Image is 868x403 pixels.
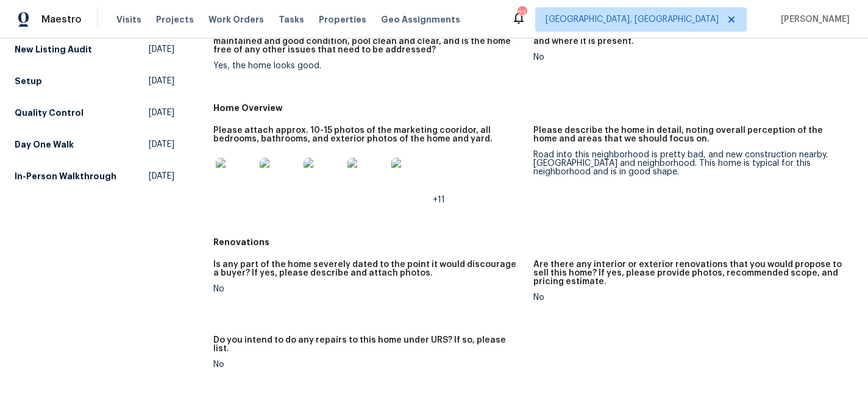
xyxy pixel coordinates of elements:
[213,360,524,369] div: No
[15,43,92,55] h5: New Listing Audit
[156,13,194,26] span: Projects
[213,336,524,353] h5: Do you intend to do any repairs to this home under URS? If so, please list.
[41,13,82,26] span: Maestro
[15,165,174,187] a: In-Person Walkthrough[DATE]
[15,75,42,87] h5: Setup
[546,13,719,26] span: [GEOGRAPHIC_DATA], [GEOGRAPHIC_DATA]
[213,62,524,70] div: Yes, the home looks good.
[213,260,524,277] h5: Is any part of the home severely dated to the point it would discourage a buyer? If yes, please d...
[213,236,853,248] h5: Renovations
[213,285,524,293] div: No
[533,260,844,286] h5: Are there any interior or exterior renovations that you would propose to sell this home? If yes, ...
[116,13,141,26] span: Visits
[208,13,264,26] span: Work Orders
[213,102,853,114] h5: Home Overview
[149,75,174,87] span: [DATE]
[15,107,84,119] h5: Quality Control
[149,170,174,182] span: [DATE]
[776,13,850,26] span: [PERSON_NAME]
[15,70,174,92] a: Setup[DATE]
[149,138,174,151] span: [DATE]
[381,13,460,26] span: Geo Assignments
[213,29,524,54] h5: Please do a quick walkthrough of the home. Is the home clean, yards maintained and good condition...
[15,38,174,60] a: New Listing Audit[DATE]
[433,196,445,204] span: +11
[533,126,844,143] h5: Please describe the home in detail, noting overall perception of the home and areas that we shoul...
[15,138,74,151] h5: Day One Walk
[533,151,844,176] div: Road into this neighborhood is pretty bad, and new construction nearby. [GEOGRAPHIC_DATA] and nei...
[533,53,844,62] div: No
[279,15,304,24] span: Tasks
[15,170,116,182] h5: In-Person Walkthrough
[213,126,524,143] h5: Please attach approx. 10-15 photos of the marketing cooridor, all bedrooms, bathrooms, and exteri...
[15,134,174,155] a: Day One Walk[DATE]
[533,293,844,302] div: No
[15,102,174,124] a: Quality Control[DATE]
[319,13,366,26] span: Properties
[149,43,174,55] span: [DATE]
[518,7,526,20] div: 23
[149,107,174,119] span: [DATE]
